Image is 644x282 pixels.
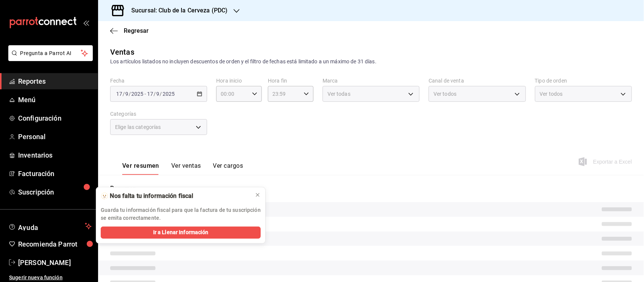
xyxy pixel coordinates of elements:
[110,27,149,34] button: Regresar
[18,169,92,179] span: Facturación
[83,20,89,26] button: open_drawer_menu
[268,78,314,84] label: Hora fin
[18,239,92,249] span: Recomienda Parrot
[144,91,146,97] span: -
[216,78,262,84] label: Hora inicio
[540,90,563,98] span: Ver todos
[18,132,92,142] span: Personal
[323,78,420,84] label: Marca
[9,274,92,282] span: Sugerir nueva función
[213,162,243,175] button: Ver cargos
[18,222,82,231] span: Ayuda
[147,91,154,97] input: --
[20,49,81,57] span: Pregunta a Parrot AI
[124,27,149,34] span: Regresar
[160,91,162,97] span: /
[8,45,93,61] button: Pregunta a Parrot AI
[101,227,261,239] button: Ir a Llenar Información
[18,76,92,86] span: Reportes
[18,95,92,105] span: Menú
[125,6,227,15] h3: Sucursal: Club de la Cerveza (PDC)
[110,112,207,117] label: Categorías
[171,162,201,175] button: Ver ventas
[18,113,92,123] span: Configuración
[122,162,159,175] button: Ver resumen
[327,90,350,98] span: Ver todas
[18,187,92,197] span: Suscripción
[131,91,144,97] input: ----
[110,78,207,84] label: Fecha
[122,162,243,175] div: navigation tabs
[110,46,134,58] div: Ventas
[429,78,526,84] label: Canal de venta
[156,91,160,97] input: --
[154,91,156,97] span: /
[101,206,261,222] p: Guarda tu información fiscal para que la factura de tu suscripción se emita correctamente.
[123,91,125,97] span: /
[162,91,175,97] input: ----
[535,78,632,84] label: Tipo de orden
[101,192,249,200] div: 🫥 Nos falta tu información fiscal
[116,91,123,97] input: --
[153,228,209,236] span: Ir a Llenar Información
[115,123,161,131] span: Elige las categorías
[110,184,632,193] p: Resumen
[433,90,456,98] span: Ver todos
[110,58,632,66] div: Los artículos listados no incluyen descuentos de orden y el filtro de fechas está limitado a un m...
[18,150,92,160] span: Inventarios
[125,91,129,97] input: --
[18,257,92,268] span: [PERSON_NAME]
[5,55,93,63] a: Pregunta a Parrot AI
[129,91,131,97] span: /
